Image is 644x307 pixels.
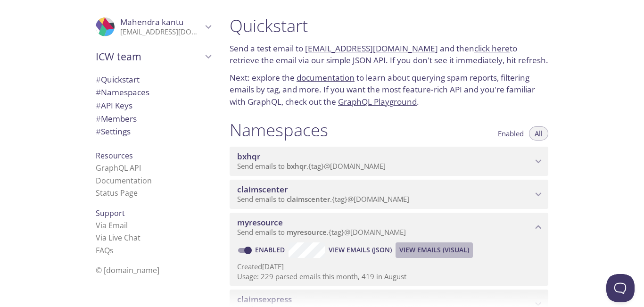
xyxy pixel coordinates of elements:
[230,213,548,242] div: myresource namespace
[96,87,149,98] span: Namespaces
[529,126,548,141] button: All
[96,175,152,186] a: Documentation
[96,188,138,198] a: Status Page
[88,86,218,99] div: Namespaces
[88,73,218,86] div: Quickstart
[96,232,140,243] a: Via Live Chat
[96,245,114,256] a: FAQ
[110,245,114,256] span: s
[474,43,510,54] a: click here
[96,208,125,218] span: Support
[96,220,128,231] a: Via Email
[88,125,218,138] div: Team Settings
[237,217,283,228] span: myresource
[237,262,541,272] p: Created [DATE]
[96,265,159,275] span: © [DOMAIN_NAME]
[287,194,330,204] span: claimscenter
[88,44,218,69] div: ICW team
[254,245,289,254] a: Enabled
[230,180,548,209] div: claimscenter namespace
[88,11,218,42] div: Mahendra kantu
[325,242,396,257] button: View Emails (JSON)
[96,100,101,111] span: #
[88,99,218,112] div: API Keys
[96,87,101,98] span: #
[237,151,260,162] span: bxhqr
[96,50,202,63] span: ICW team
[96,163,141,173] a: GraphQL API
[305,43,438,54] a: [EMAIL_ADDRESS][DOMAIN_NAME]
[96,100,132,111] span: API Keys
[329,244,392,256] span: View Emails (JSON)
[297,72,355,83] a: documentation
[237,161,386,171] span: Send emails to . {tag} @[DOMAIN_NAME]
[96,150,133,161] span: Resources
[96,126,131,137] span: Settings
[230,119,328,141] h1: Namespaces
[230,147,548,176] div: bxhqr namespace
[230,72,548,108] p: Next: explore the to learn about querying spam reports, filtering emails by tag, and more. If you...
[606,274,635,302] iframe: Help Scout Beacon - Open
[237,227,406,237] span: Send emails to . {tag} @[DOMAIN_NAME]
[120,17,184,27] span: Mahendra kantu
[287,161,306,171] span: bxhqr
[396,242,473,257] button: View Emails (Visual)
[230,15,548,36] h1: Quickstart
[399,244,469,256] span: View Emails (Visual)
[237,272,541,282] p: Usage: 229 parsed emails this month, 419 in August
[88,112,218,125] div: Members
[96,113,101,124] span: #
[237,184,288,195] span: claimscenter
[96,113,137,124] span: Members
[230,42,548,66] p: Send a test email to and then to retrieve the email via our simple JSON API. If you don't see it ...
[96,74,140,85] span: Quickstart
[492,126,529,141] button: Enabled
[96,126,101,137] span: #
[120,27,202,37] p: [EMAIL_ADDRESS][DOMAIN_NAME]
[237,194,409,204] span: Send emails to . {tag} @[DOMAIN_NAME]
[338,96,417,107] a: GraphQL Playground
[96,74,101,85] span: #
[287,227,327,237] span: myresource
